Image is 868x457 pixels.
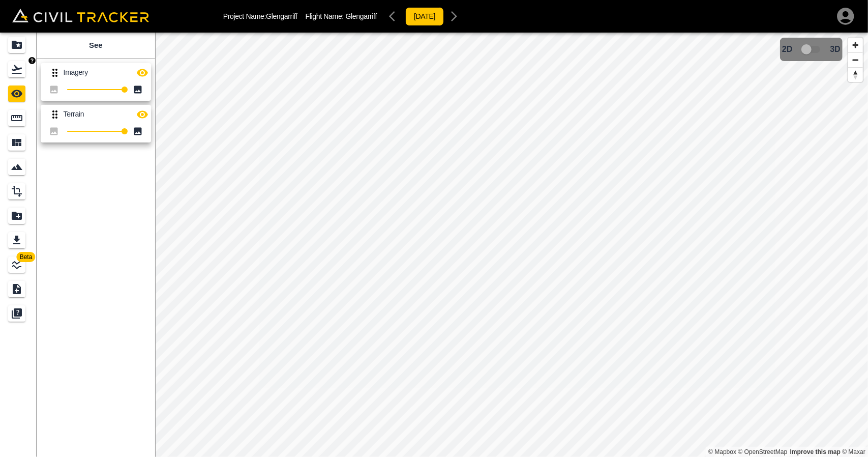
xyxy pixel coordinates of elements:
[346,12,377,20] span: Glengarriff
[830,45,841,54] span: 3D
[790,448,841,455] a: Map feedback
[738,448,788,455] a: OpenStreetMap
[848,52,863,67] button: Zoom out
[708,448,736,455] a: Mapbox
[848,38,863,52] button: Zoom in
[848,67,863,82] button: Reset bearing to north
[842,448,865,455] a: Maxar
[405,7,444,26] button: [DATE]
[782,45,792,54] span: 2D
[12,9,149,23] img: Civil Tracker
[797,40,826,59] span: 3D model not uploaded yet
[155,33,868,457] canvas: Map
[223,12,297,20] p: Project Name: Glengarriff
[306,12,377,20] p: Flight Name:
